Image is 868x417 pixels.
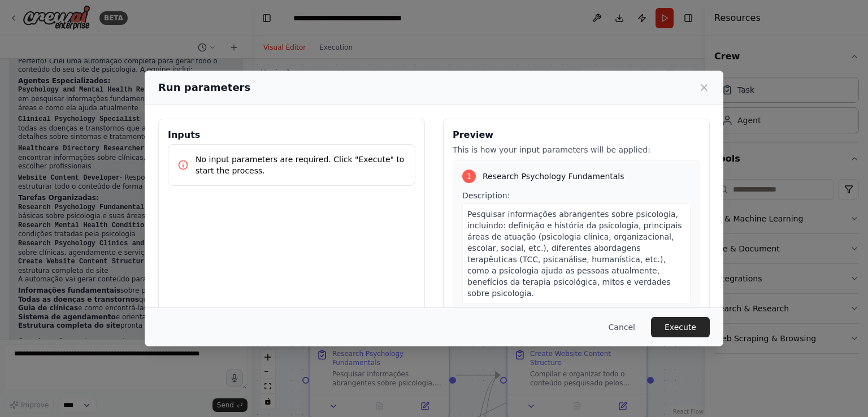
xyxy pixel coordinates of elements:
[651,317,710,337] button: Execute
[462,170,476,183] div: 1
[600,317,644,337] button: Cancel
[462,191,510,200] span: Description:
[453,128,700,142] h3: Preview
[453,144,700,155] p: This is how your input parameters will be applied:
[196,154,406,176] p: No input parameters are required. Click "Execute" to start the process.
[467,210,682,298] span: Pesquisar informações abrangentes sobre psicologia, incluindo: definição e história da psicologia...
[158,80,250,95] h2: Run parameters
[483,171,624,182] span: Research Psychology Fundamentals
[168,128,415,142] h3: Inputs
